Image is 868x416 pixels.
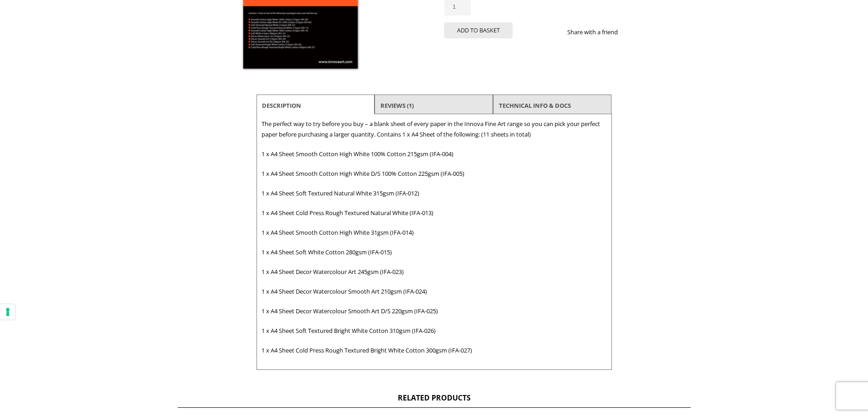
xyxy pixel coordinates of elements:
p: 1 x A4 Sheet Smooth Cotton High White 31gsm (IFA-014) [262,227,607,238]
p: 1 x A4 Sheet Decor Watercolour Smooth Art D/S 220gsm (IFA-025) [262,306,607,316]
img: email sharing button [651,28,658,36]
a: TECHNICAL INFO & DOCS [499,97,571,114]
p: 1 x A4 Sheet Smooth Cotton High White 100% Cotton 215gsm (IFA-004) [262,149,607,159]
p: 1 x A4 Sheet Decor Watercolour Smooth Art 210gsm (IFA-024) [262,286,607,297]
img: facebook sharing button [629,28,636,36]
a: Reviews (1) [380,97,414,114]
button: Add to basket [444,22,513,38]
h2: Related products [178,393,691,408]
p: 1 x A4 Sheet Decor Watercolour Art 245gsm (IFA-023) [262,267,607,277]
a: Description [262,97,301,114]
p: 1 x A4 Sheet Cold Press Rough Textured Bright White Cotton 300gsm (IFA-027) [262,345,607,356]
p: 1 x A4 Sheet Soft Textured Natural White 315gsm (IFA-012) [262,188,607,199]
p: 1 x A4 Sheet Cold Press Rough Textured Natural White (IFA-013) [262,208,607,218]
p: 1 x A4 Sheet Soft White Cotton 280gsm (IFA-015) [262,247,607,258]
p: 1 x A4 Sheet Smooth Cotton High White D/S 100% Cotton 225gsm (IFA-005) [262,169,607,179]
p: 1 x A4 Sheet Soft Textured Bright White Cotton 310gsm (IFA-026) [262,326,607,336]
p: Share with a friend [567,27,629,37]
p: The perfect way to try before you buy – a blank sheet of every paper in the Innova Fine Art range... [262,119,607,140]
img: twitter sharing button [640,28,647,36]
